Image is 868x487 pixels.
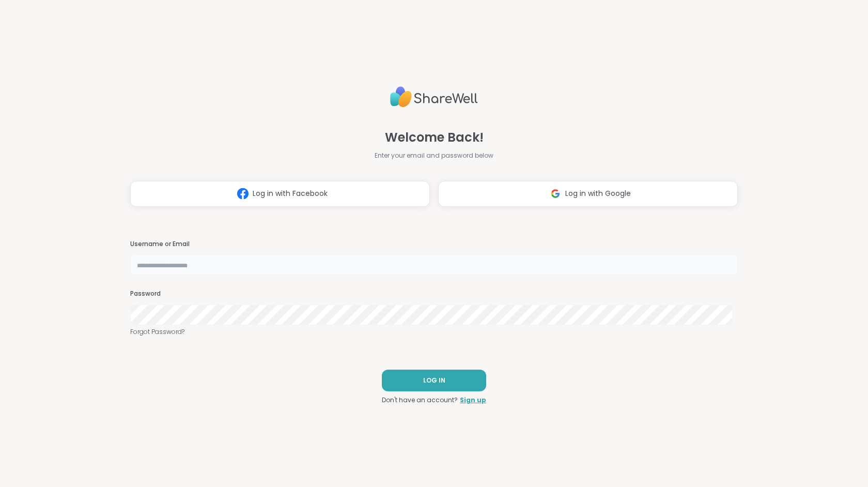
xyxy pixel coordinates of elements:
[438,181,738,207] button: Log in with Google
[130,181,430,207] button: Log in with Facebook
[253,188,328,199] span: Log in with Facebook
[423,376,445,385] span: LOG IN
[390,82,478,112] img: ShareWell Logo
[130,327,738,337] a: Forgot Password?
[385,128,484,147] span: Welcome Back!
[565,188,631,199] span: Log in with Google
[130,240,738,249] h3: Username or Email
[382,370,486,391] button: LOG IN
[460,395,486,405] a: Sign up
[382,395,458,405] span: Don't have an account?
[233,184,253,203] img: ShareWell Logomark
[375,151,493,160] span: Enter your email and password below
[546,184,565,203] img: ShareWell Logomark
[130,290,738,298] h3: Password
